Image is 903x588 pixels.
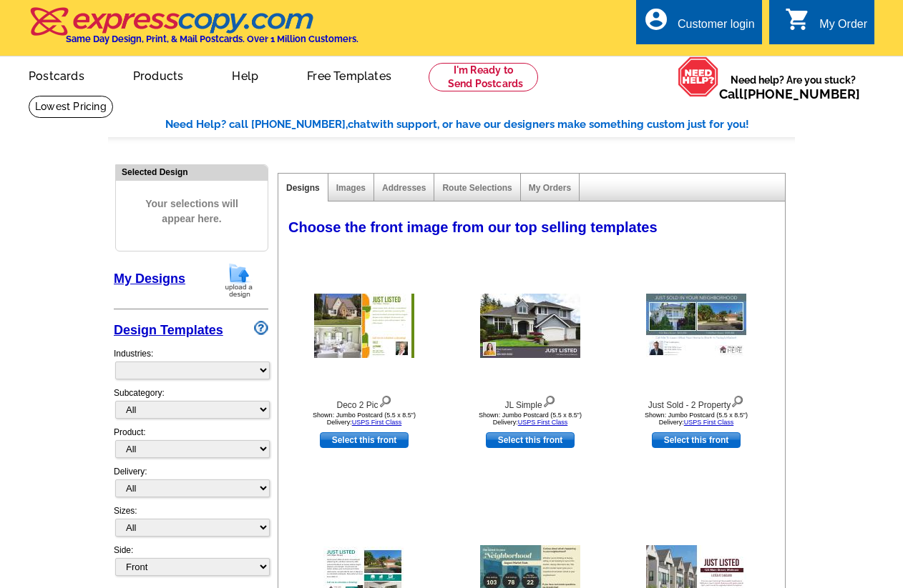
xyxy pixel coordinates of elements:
[678,56,719,97] img: help
[320,432,409,448] a: use this design
[442,183,512,193] a: Route Selections
[29,17,358,44] a: Same Day Design, Print, & Mail Postcards. Over 1 Million Customers.
[114,323,223,337] a: Design Templates
[66,34,358,44] h4: Same Day Design, Print, & Mail Postcards. Over 1 Million Customers.
[114,340,268,387] div: Industries:
[110,58,207,91] a: Products
[785,16,867,34] a: shopping_cart My Order
[127,182,257,241] span: Your selections will appear here.
[529,183,571,193] a: My Orders
[285,412,443,426] div: Shown: Jumbo Postcard (5.5 x 8.5") Delivery:
[643,16,755,34] a: account_circle Customer login
[542,392,556,408] img: view design details
[382,183,426,193] a: Addresses
[618,392,775,412] div: Just Sold - 2 Property
[352,419,402,426] a: USPS First Class
[719,73,867,101] span: Need help? Are you stuck?
[719,86,860,101] span: Call
[731,392,744,408] img: view design details
[114,465,268,504] div: Delivery:
[643,6,669,32] i: account_circle
[286,183,320,193] a: Designs
[220,262,258,299] img: upload-design
[114,387,268,426] div: Subcategory:
[785,6,811,32] i: shopping_cart
[314,294,414,358] img: Deco 2 Pic
[486,432,575,448] a: use this design
[652,432,741,448] a: use this design
[209,58,281,91] a: Help
[451,392,609,412] div: JL Simple
[116,165,268,179] div: Selected Design
[336,183,366,193] a: Images
[254,321,268,335] img: design-wizard-help-icon.png
[348,118,371,131] span: chat
[288,219,658,235] span: Choose the front image from our top selling templates
[646,294,746,358] img: Just Sold - 2 Property
[618,412,775,426] div: Shown: Jumbo Postcard (5.5 x 8.5") Delivery:
[379,392,392,408] img: view design details
[819,18,867,38] div: My Order
[285,392,443,412] div: Deco 2 Pic
[114,271,185,286] a: My Designs
[451,412,609,426] div: Shown: Jumbo Postcard (5.5 x 8.5") Delivery:
[743,86,860,101] a: [PHONE_NUMBER]
[518,419,568,426] a: USPS First Class
[165,116,795,133] div: Need Help? call [PHONE_NUMBER], with support, or have our designers make something custom just fo...
[114,504,268,544] div: Sizes:
[6,58,107,91] a: Postcards
[284,58,414,91] a: Free Templates
[114,426,268,465] div: Product:
[684,419,734,426] a: USPS First Class
[480,294,580,358] img: JL Simple
[678,18,755,38] div: Customer login
[114,544,268,577] div: Side:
